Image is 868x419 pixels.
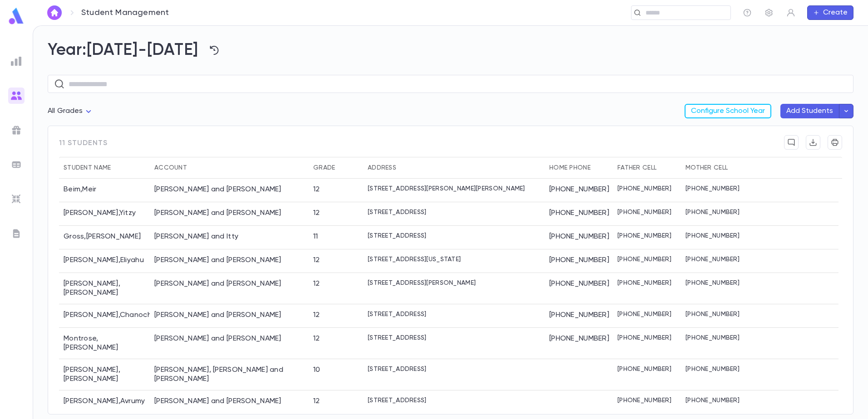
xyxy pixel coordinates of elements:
[48,107,83,115] span: All Grades
[313,232,318,241] div: 11
[545,273,613,304] div: [PHONE_NUMBER]
[313,256,320,265] div: 12
[313,334,320,343] div: 12
[313,311,320,320] div: 12
[686,232,740,239] p: [PHONE_NUMBER]
[154,279,281,288] div: Katzenstein, Meir and Aliza
[617,157,656,179] div: Father Cell
[545,157,613,179] div: Home Phone
[686,397,740,404] p: [PHONE_NUMBER]
[807,5,853,20] button: Create
[368,397,426,404] p: [STREET_ADDRESS]
[59,135,108,157] span: 11 students
[11,194,22,205] img: imports_grey.530a8a0e642e233f2baf0ef88e8c9fcb.svg
[363,157,545,179] div: Address
[48,102,94,120] div: All Grades
[368,311,426,318] p: [STREET_ADDRESS]
[368,279,476,287] p: [STREET_ADDRESS][PERSON_NAME]
[11,56,22,67] img: reports_grey.c525e4749d1bce6a11f5fe2a8de1b229.svg
[59,304,150,328] div: [PERSON_NAME] , Chanoch
[59,226,150,249] div: Gross , [PERSON_NAME]
[368,256,461,263] p: [STREET_ADDRESS][US_STATE]
[154,209,281,218] div: Brotsky, Dovid and Sarah
[154,232,238,241] div: Gross, Yitzchok and Itty
[11,125,22,136] img: campaigns_grey.99e729a5f7ee94e3726e6486bddda8f1.svg
[81,8,169,18] p: Student Management
[368,334,426,341] p: [STREET_ADDRESS]
[617,311,671,318] p: [PHONE_NUMBER]
[59,359,150,390] div: [PERSON_NAME] , [PERSON_NAME]
[154,185,281,194] div: Beim, Eli and Rivki
[545,179,613,202] div: [PHONE_NUMBER]
[59,179,150,202] div: Beim , Meir
[545,202,613,226] div: [PHONE_NUMBER]
[686,185,740,192] p: [PHONE_NUMBER]
[150,157,309,179] div: Account
[686,311,740,318] p: [PHONE_NUMBER]
[549,157,591,179] div: Home Phone
[154,256,281,265] div: Katz, Zev and Chanie
[617,334,671,341] p: [PHONE_NUMBER]
[686,334,740,341] p: [PHONE_NUMBER]
[154,334,281,343] div: Montrose, Tzvi and Dina
[545,328,613,359] div: [PHONE_NUMBER]
[686,279,740,287] p: [PHONE_NUMBER]
[368,185,525,192] p: [STREET_ADDRESS][PERSON_NAME][PERSON_NAME]
[617,397,671,404] p: [PHONE_NUMBER]
[154,311,281,320] div: Levine, Dovid and Esther
[154,397,281,406] div: Rosen, Meir and Chanie
[368,157,396,179] div: Address
[617,232,671,239] p: [PHONE_NUMBER]
[617,365,671,373] p: [PHONE_NUMBER]
[64,157,111,179] div: Student Name
[11,159,22,170] img: batches_grey.339ca447c9d9533ef1741baa751efc33.svg
[686,256,740,263] p: [PHONE_NUMBER]
[11,228,22,239] img: letters_grey.7941b92b52307dd3b8a917253454ce1c.svg
[686,157,728,179] div: Mother Cell
[780,104,839,118] button: Add Students
[7,7,25,25] img: logo
[154,157,187,179] div: Account
[681,157,749,179] div: Mother Cell
[309,157,363,179] div: Grade
[48,40,853,60] h2: Year: [DATE]-[DATE]
[154,365,304,384] div: Moshe, Leor and Mashe Emuna
[613,157,681,179] div: Father Cell
[545,226,613,249] div: [PHONE_NUMBER]
[545,304,613,328] div: [PHONE_NUMBER]
[617,256,671,263] p: [PHONE_NUMBER]
[59,202,150,226] div: [PERSON_NAME] , Yitzy
[59,273,150,304] div: [PERSON_NAME] , [PERSON_NAME]
[313,185,320,194] div: 12
[49,9,60,16] img: home_white.a664292cf8c1dea59945f0da9f25487c.svg
[686,209,740,216] p: [PHONE_NUMBER]
[685,104,771,118] button: Configure School Year
[368,209,426,216] p: [STREET_ADDRESS]
[313,157,335,179] div: Grade
[686,365,740,373] p: [PHONE_NUMBER]
[11,90,22,101] img: students_gradient.3b4df2a2b995ef5086a14d9e1675a5ee.svg
[59,249,150,273] div: [PERSON_NAME] , Eliyahu
[313,397,320,406] div: 12
[313,209,320,218] div: 12
[545,249,613,273] div: [PHONE_NUMBER]
[59,328,150,359] div: Montrose , [PERSON_NAME]
[313,279,320,288] div: 12
[59,157,150,179] div: Student Name
[617,279,671,287] p: [PHONE_NUMBER]
[368,232,426,239] p: [STREET_ADDRESS]
[368,365,426,373] p: [STREET_ADDRESS]
[617,209,671,216] p: [PHONE_NUMBER]
[617,185,671,192] p: [PHONE_NUMBER]
[313,365,321,375] div: 10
